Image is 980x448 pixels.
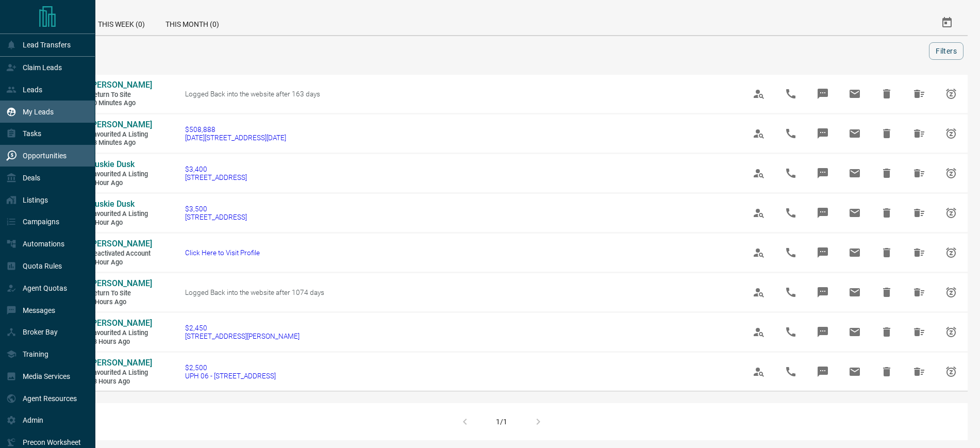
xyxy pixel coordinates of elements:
span: Hide All from Jordana Eke [907,280,932,305]
div: This Week (0) [88,10,155,35]
span: Hide [874,201,899,225]
span: Favourited a Listing [90,329,152,338]
span: Duskie Dusk [90,199,135,209]
div: This Month (0) [155,10,229,35]
span: Call [778,280,803,305]
span: Hide All from Laura Rishworth [907,359,932,384]
span: View Profile [746,240,771,265]
span: Logged Back into the website after 163 days [185,90,320,98]
span: Hide [874,121,899,146]
span: Logged Back into the website after 1074 days [185,288,324,296]
span: Hide [874,240,899,265]
span: Email [842,121,867,146]
span: [STREET_ADDRESS][PERSON_NAME] [185,332,300,340]
a: $2,450[STREET_ADDRESS][PERSON_NAME] [185,324,300,340]
span: Call [778,201,803,225]
span: 7 hours ago [90,298,152,307]
span: [PERSON_NAME] [90,358,152,368]
button: Select Date Range [935,10,959,35]
span: View Profile [746,201,771,225]
span: Snooze [939,81,964,106]
span: Hide All from Priyanka M [907,121,932,146]
span: Hide [874,280,899,305]
span: UPH 06 - [STREET_ADDRESS] [185,372,276,380]
span: 13 hours ago [90,377,152,386]
span: Hide All from Laura Rishworth [907,320,932,344]
span: [PERSON_NAME] [90,278,152,288]
span: View Profile [746,280,771,305]
span: View Profile [746,359,771,384]
span: [DATE][STREET_ADDRESS][DATE] [185,134,286,142]
span: Email [842,201,867,225]
span: View Profile [746,121,771,146]
span: $508,888 [185,125,286,134]
a: $3,400[STREET_ADDRESS] [185,165,247,181]
span: Hide [874,359,899,384]
a: Duskie Dusk [90,199,152,210]
span: Email [842,280,867,305]
span: 1 hour ago [90,219,152,227]
span: Call [778,161,803,186]
span: Snooze [939,201,964,225]
span: $2,450 [185,324,300,332]
span: Email [842,240,867,265]
a: [PERSON_NAME] [90,358,152,369]
span: [STREET_ADDRESS] [185,213,247,221]
span: Hide All from Duskie Dusk [907,201,932,225]
span: Call [778,81,803,106]
a: [PERSON_NAME] [90,318,152,329]
span: Call [778,320,803,344]
span: Snooze [939,121,964,146]
span: Return to Site [90,289,152,298]
span: 10 minutes ago [90,99,152,108]
span: Call [778,121,803,146]
span: Favourited a Listing [90,210,152,219]
span: Message [810,280,835,305]
span: Hide All from Duskie Dusk [907,161,932,186]
span: $2,500 [185,363,276,372]
a: $3,500[STREET_ADDRESS] [185,205,247,221]
span: View Profile [746,320,771,344]
span: Message [810,81,835,106]
span: [STREET_ADDRESS] [185,173,247,181]
span: Hide [874,81,899,106]
span: Snooze [939,161,964,186]
span: Reactivated Account [90,250,152,258]
span: Message [810,201,835,225]
span: Message [810,161,835,186]
span: Call [778,359,803,384]
a: Duskie Dusk [90,159,152,170]
a: [PERSON_NAME] [90,120,152,130]
button: Filters [929,42,964,60]
span: Hide [874,161,899,186]
span: Hide All from Ian Kallmeyer [907,81,932,106]
a: $508,888[DATE][STREET_ADDRESS][DATE] [185,125,286,142]
span: Email [842,81,867,106]
span: [PERSON_NAME] [90,239,152,248]
span: Snooze [939,280,964,305]
span: Snooze [939,359,964,384]
span: 1 hour ago [90,258,152,267]
span: Message [810,320,835,344]
span: [PERSON_NAME] [90,120,152,129]
span: 23 minutes ago [90,139,152,147]
a: $2,500UPH 06 - [STREET_ADDRESS] [185,363,276,380]
span: Duskie Dusk [90,159,135,169]
span: Hide [874,320,899,344]
span: Snooze [939,320,964,344]
span: Message [810,240,835,265]
span: [PERSON_NAME] [90,318,152,328]
span: Click Here to Visit Profile [185,248,260,257]
span: $3,400 [185,165,247,173]
span: Message [810,359,835,384]
span: Favourited a Listing [90,369,152,377]
span: [PERSON_NAME] [90,80,152,90]
span: Hide All from Jessica Colatorti [907,240,932,265]
span: 13 hours ago [90,338,152,346]
span: Snooze [939,240,964,265]
span: Email [842,359,867,384]
span: Message [810,121,835,146]
div: 1/1 [496,418,507,426]
span: View Profile [746,161,771,186]
span: Favourited a Listing [90,170,152,179]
